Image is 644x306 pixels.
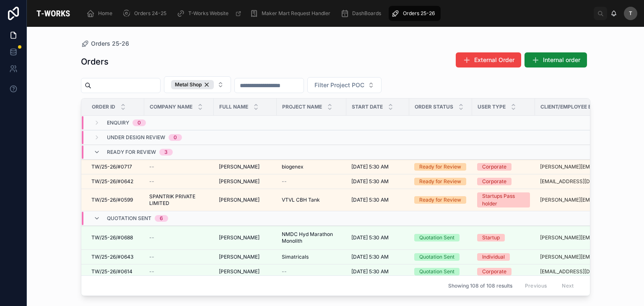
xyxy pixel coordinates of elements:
a: -- [149,254,209,260]
span: Filter Project POC [314,81,364,89]
a: TW/25-26/#0688 [91,234,139,241]
div: Startup [482,234,500,241]
a: [EMAIL_ADDRESS][DOMAIN_NAME] [540,268,615,275]
span: NMDC Hyd Marathon Monolith [282,231,341,244]
a: Startup [477,234,530,241]
span: Orders 25-26 [91,39,129,48]
a: [PERSON_NAME] [219,254,272,260]
button: Unselect METAL_SHOP [171,80,214,89]
span: Maker Mart Request Handler [262,10,330,17]
div: Corporate [482,163,506,171]
span: Project Name [282,104,322,110]
a: [PERSON_NAME] [219,197,272,203]
span: Orders 25-26 [403,10,435,17]
div: Startups Pass holder [482,192,525,207]
span: VTVL CBH Tank [282,197,320,203]
span: [DATE] 5:30 AM [351,234,389,241]
span: -- [149,178,154,185]
span: Showing 108 of 108 results [448,283,512,289]
h1: Orders [81,56,109,67]
a: Simatricals [282,254,341,260]
a: [PERSON_NAME][EMAIL_ADDRESS][PERSON_NAME][DOMAIN_NAME] [540,163,615,170]
div: Ready for Review [419,178,461,185]
span: [PERSON_NAME] [219,254,260,260]
span: Quotation Sent [107,215,151,222]
span: TW/25-26/#0717 [91,163,132,170]
span: biogenex [282,163,304,170]
a: Startups Pass holder [477,192,530,207]
img: App logo [34,7,73,20]
a: biogenex [282,163,341,170]
button: Select Button [307,77,382,93]
span: TW/25-26/#0599 [91,197,133,203]
span: -- [282,268,287,275]
span: DashBoards [352,10,381,17]
span: [DATE] 5:30 AM [351,268,389,275]
span: Client/Employee Email [540,104,604,110]
a: Orders 25-26 [389,6,441,21]
span: [DATE] 5:30 AM [351,178,389,185]
a: Quotation Sent [414,253,467,261]
a: -- [149,234,209,241]
div: Ready for Review [419,196,461,204]
span: Simatricals [282,254,309,260]
button: Internal order [525,52,587,67]
div: Quotation Sent [419,234,454,241]
span: Home [98,10,112,17]
a: [DATE] 5:30 AM [351,234,404,241]
span: [DATE] 5:30 AM [351,254,389,260]
a: Ready for Review [414,178,467,185]
a: SPANTRIK PRIVATE LIMITED [149,193,209,207]
span: [PERSON_NAME] [219,178,260,185]
span: [PERSON_NAME] [219,197,260,203]
span: TW/25-26/#0643 [91,254,133,260]
a: Quotation Sent [414,234,467,241]
a: TW/25-26/#0614 [91,268,139,275]
span: -- [282,178,287,185]
span: Full Name [219,104,248,110]
a: -- [282,268,341,275]
span: T [629,10,632,17]
span: TW/25-26/#0642 [91,178,133,185]
div: 0 [174,134,177,141]
div: 6 [160,215,163,222]
a: [DATE] 5:30 AM [351,163,404,170]
a: Ready for Review [414,196,467,204]
div: 3 [164,149,168,156]
span: T-Works Website [188,10,229,17]
a: [PERSON_NAME][EMAIL_ADDRESS][DOMAIN_NAME] [540,254,615,260]
span: Internal order [543,56,580,64]
a: [PERSON_NAME][EMAIL_ADDRESS][DOMAIN_NAME] [540,234,615,241]
a: -- [282,178,341,185]
div: Quotation Sent [419,253,454,261]
span: -- [149,163,154,170]
span: Order Status [415,104,453,110]
a: Ready for Review [414,163,467,171]
a: [PERSON_NAME] [219,268,272,275]
div: Individual [482,253,505,261]
a: [PERSON_NAME][EMAIL_ADDRESS][DOMAIN_NAME] [540,197,615,203]
a: Home [84,6,118,21]
a: T-Works Website [174,6,246,21]
a: VTVL CBH Tank [282,197,341,203]
a: Quotation Sent [414,268,467,275]
a: -- [149,163,209,170]
a: [DATE] 5:30 AM [351,254,404,260]
a: Orders 25-26 [81,39,129,48]
span: Order ID [92,104,115,110]
div: scrollable content [80,4,594,23]
a: [PERSON_NAME] [219,163,272,170]
a: [DATE] 5:30 AM [351,268,404,275]
span: -- [149,234,154,241]
span: Orders 24-25 [134,10,166,17]
div: Corporate [482,268,506,275]
a: Individual [477,253,530,261]
span: Under Design Review [107,134,165,141]
a: Corporate [477,178,530,185]
span: External Order [474,56,514,64]
span: Ready for Review [107,149,156,156]
span: TW/25-26/#0614 [91,268,132,275]
span: -- [149,268,154,275]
